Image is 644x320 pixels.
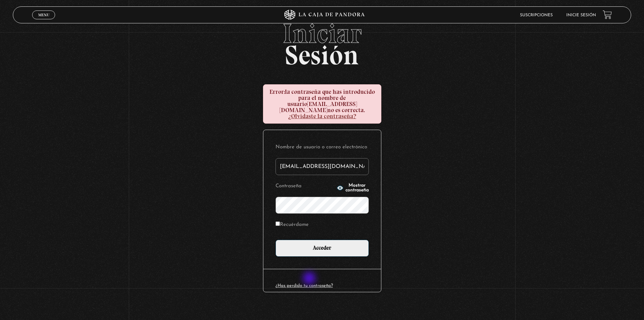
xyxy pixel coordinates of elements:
[276,240,369,257] input: Acceder
[276,221,280,226] input: Recuérdame
[603,10,612,19] a: View your shopping cart
[288,112,356,120] a: ¿Olvidaste la contraseña?
[345,183,369,193] span: Mostrar contraseña
[13,20,631,47] span: Iniciar
[263,84,381,124] div: la contraseña que has introducido para el nombre de usuario no es correcta.
[520,13,553,17] a: Suscripciones
[276,181,335,192] label: Contraseña
[276,142,369,153] label: Nombre de usuario o correo electrónico
[276,220,309,230] label: Recuérdame
[36,19,52,23] span: Cerrar
[280,100,357,114] strong: [EMAIL_ADDRESS][DOMAIN_NAME]
[269,88,285,95] strong: Error:
[38,13,49,17] span: Menu
[13,20,631,63] h2: Sesión
[276,283,333,288] a: ¿Has perdido tu contraseña?
[337,183,369,193] button: Mostrar contraseña
[566,13,596,17] a: Inicie sesión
